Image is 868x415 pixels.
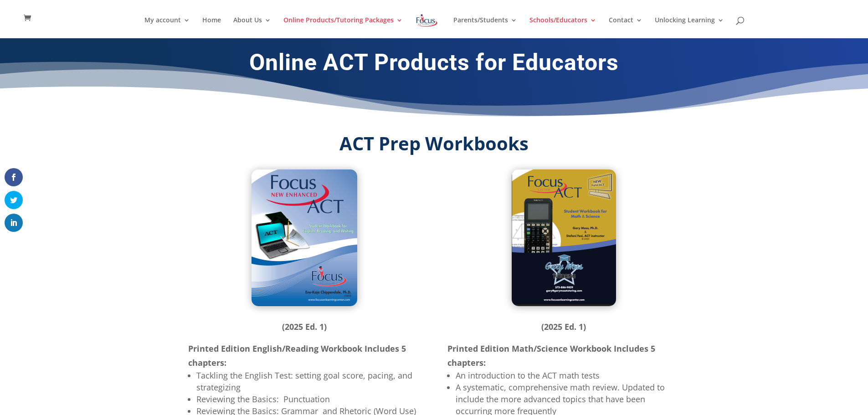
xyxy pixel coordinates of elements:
[188,49,680,81] h1: Online ACT Products for Educators
[282,321,327,332] strong: (2025 Ed. 1)
[512,169,616,306] img: ACT Prep Math-Science Workbook (2025 ed. 1)
[188,343,406,368] strong: Printed Edition English/Reading Workbook Includes 5 chapters:
[196,393,421,405] li: Reviewing the Basics: Punctuation
[339,131,529,156] strong: ACT Prep Workbooks
[456,369,680,381] li: An introduction to the ACT math tests
[453,17,517,38] a: Parents/Students
[655,17,724,38] a: Unlocking Learning
[447,343,655,368] strong: Printed Edition Math/Science Workbook Includes 5 chapters:
[529,17,596,38] a: Schools/Educators
[144,17,190,38] a: My account
[252,169,357,306] img: ACT Prep English-Reading Workbook (2025 ed. 1)
[609,17,642,38] a: Contact
[233,17,271,38] a: About Us
[541,321,586,332] strong: (2025 Ed. 1)
[283,17,403,38] a: Online Products/Tutoring Packages
[202,17,221,38] a: Home
[415,12,439,29] img: Focus on Learning
[196,369,421,393] li: Tackling the English Test: setting goal score, pacing, and strategizing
